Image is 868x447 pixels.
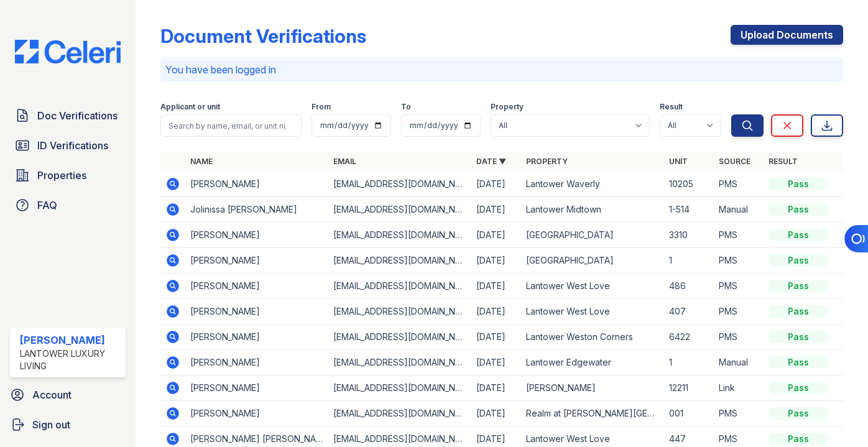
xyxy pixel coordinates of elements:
[714,401,764,426] td: PMS
[664,197,714,223] td: 1-514
[185,274,328,299] td: [PERSON_NAME]
[333,157,356,166] a: Email
[526,157,568,166] a: Property
[185,325,328,350] td: [PERSON_NAME]
[769,280,828,292] div: Pass
[664,274,714,299] td: 486
[521,197,664,223] td: Lantower Midtown
[471,350,521,376] td: [DATE]
[312,102,331,112] label: From
[328,197,471,223] td: [EMAIL_ADDRESS][DOMAIN_NAME]
[10,133,126,158] a: ID Verifications
[37,138,108,153] span: ID Verifications
[521,172,664,197] td: Lantower Waverly
[714,172,764,197] td: PMS
[769,305,828,318] div: Pass
[190,157,213,166] a: Name
[10,163,126,188] a: Properties
[521,376,664,401] td: [PERSON_NAME]
[664,299,714,325] td: 407
[328,350,471,376] td: [EMAIL_ADDRESS][DOMAIN_NAME]
[660,102,683,112] label: Result
[664,172,714,197] td: 10205
[160,114,302,137] input: Search by name, email, or unit number
[719,157,750,166] a: Source
[769,157,798,166] a: Result
[185,299,328,325] td: [PERSON_NAME]
[185,350,328,376] td: [PERSON_NAME]
[664,223,714,248] td: 3310
[731,25,843,45] a: Upload Documents
[165,62,838,77] p: You have been logged in
[328,401,471,426] td: [EMAIL_ADDRESS][DOMAIN_NAME]
[521,350,664,376] td: Lantower Edgewater
[714,350,764,376] td: Manual
[491,102,524,112] label: Property
[714,248,764,274] td: PMS
[5,40,131,63] img: CE_Logo_Blue-a8612792a0a2168367f1c8372b55b34899dd931a85d93a1a3d3e32e68fde9ad4.png
[664,248,714,274] td: 1
[714,376,764,401] td: Link
[37,168,86,183] span: Properties
[714,274,764,299] td: PMS
[160,25,366,47] div: Document Verifications
[328,172,471,197] td: [EMAIL_ADDRESS][DOMAIN_NAME]
[769,178,828,190] div: Pass
[328,376,471,401] td: [EMAIL_ADDRESS][DOMAIN_NAME]
[521,274,664,299] td: Lantower West Love
[185,197,328,223] td: Jolinissa [PERSON_NAME]
[769,407,828,420] div: Pass
[5,412,131,437] a: Sign out
[5,382,131,407] a: Account
[521,223,664,248] td: [GEOGRAPHIC_DATA]
[20,348,121,372] div: Lantower Luxury Living
[714,325,764,350] td: PMS
[769,331,828,343] div: Pass
[471,248,521,274] td: [DATE]
[328,248,471,274] td: [EMAIL_ADDRESS][DOMAIN_NAME]
[471,197,521,223] td: [DATE]
[20,333,121,348] div: [PERSON_NAME]
[669,157,688,166] a: Unit
[769,356,828,369] div: Pass
[185,172,328,197] td: [PERSON_NAME]
[714,299,764,325] td: PMS
[816,397,856,435] iframe: chat widget
[328,274,471,299] td: [EMAIL_ADDRESS][DOMAIN_NAME]
[328,223,471,248] td: [EMAIL_ADDRESS][DOMAIN_NAME]
[471,172,521,197] td: [DATE]
[471,223,521,248] td: [DATE]
[185,376,328,401] td: [PERSON_NAME]
[10,103,126,128] a: Doc Verifications
[521,248,664,274] td: [GEOGRAPHIC_DATA]
[769,433,828,445] div: Pass
[471,325,521,350] td: [DATE]
[471,274,521,299] td: [DATE]
[160,102,220,112] label: Applicant or unit
[328,299,471,325] td: [EMAIL_ADDRESS][DOMAIN_NAME]
[37,198,57,213] span: FAQ
[185,401,328,426] td: [PERSON_NAME]
[521,325,664,350] td: Lantower Weston Corners
[10,193,126,218] a: FAQ
[521,401,664,426] td: Realm at [PERSON_NAME][GEOGRAPHIC_DATA]
[471,376,521,401] td: [DATE]
[714,223,764,248] td: PMS
[664,325,714,350] td: 6422
[32,417,70,432] span: Sign out
[185,223,328,248] td: [PERSON_NAME]
[521,299,664,325] td: Lantower West Love
[37,108,118,123] span: Doc Verifications
[664,376,714,401] td: 12211
[769,203,828,216] div: Pass
[769,229,828,241] div: Pass
[769,254,828,267] div: Pass
[714,197,764,223] td: Manual
[664,401,714,426] td: 001
[471,299,521,325] td: [DATE]
[185,248,328,274] td: [PERSON_NAME]
[32,387,72,402] span: Account
[769,382,828,394] div: Pass
[476,157,506,166] a: Date ▼
[328,325,471,350] td: [EMAIL_ADDRESS][DOMAIN_NAME]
